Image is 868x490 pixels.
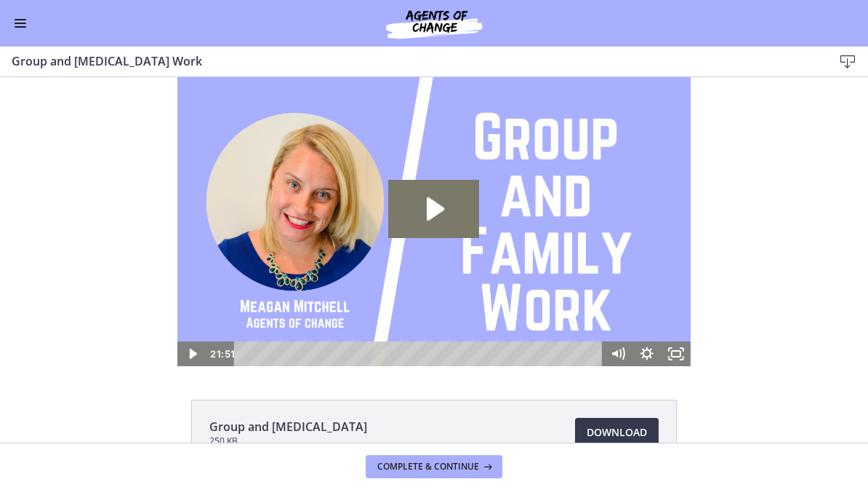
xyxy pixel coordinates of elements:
[12,15,29,32] button: Enable menu
[177,264,206,289] button: Play Video
[575,418,659,447] a: Download
[366,455,502,478] button: Complete & continue
[632,264,662,289] button: Show settings menu
[347,6,521,41] img: Agents of Change Social Work Test Prep
[388,103,479,161] button: Play Video: cls57b8rkbac72sj77c0.mp4
[12,52,810,70] h3: Group and [MEDICAL_DATA] Work
[587,424,647,441] span: Download
[209,435,367,447] span: 250 KB
[245,264,596,289] div: Playbar
[662,264,691,289] button: Fullscreen
[377,461,479,473] span: Complete & continue
[209,418,367,435] span: Group and [MEDICAL_DATA]
[603,264,632,289] button: Mute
